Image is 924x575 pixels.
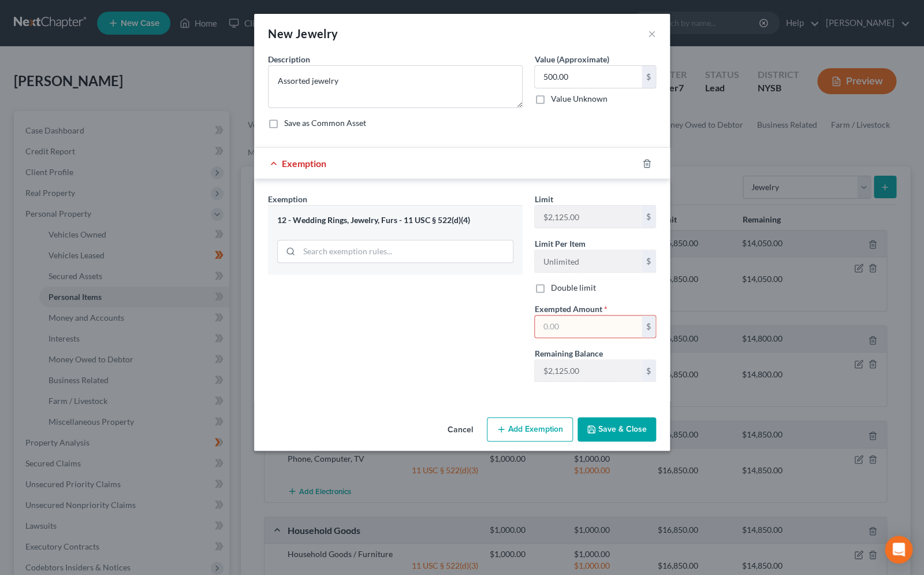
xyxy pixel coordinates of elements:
label: Remaining Balance [534,347,602,359]
input: 0.00 [535,316,642,337]
label: Save as Common Asset [284,117,366,129]
label: Value (Approximate) [534,53,609,65]
input: 0.00 [535,66,642,88]
label: Value Unknown [550,93,607,105]
input: Search exemption rules... [299,240,513,262]
div: Open Intercom Messenger [885,536,912,563]
span: Exempted Amount [534,304,602,314]
input: -- [535,250,642,272]
button: Cancel [438,418,482,442]
button: Save & Close [577,417,656,442]
div: $ [642,66,655,88]
div: $ [642,206,655,228]
button: × [648,27,656,40]
input: -- [535,206,642,228]
span: Description [268,54,310,64]
div: $ [642,360,655,382]
span: Exemption [268,194,307,204]
label: Limit Per Item [534,238,585,250]
label: Double limit [550,282,595,294]
div: New Jewelry [268,25,338,42]
button: Add Exemption [487,417,573,442]
div: 12 - Wedding Rings, Jewelry, Furs - 11 USC § 522(d)(4) [277,215,513,226]
div: $ [642,250,655,272]
span: Exemption [282,158,326,169]
input: -- [535,360,642,382]
span: Limit [534,194,553,204]
div: $ [642,316,655,337]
